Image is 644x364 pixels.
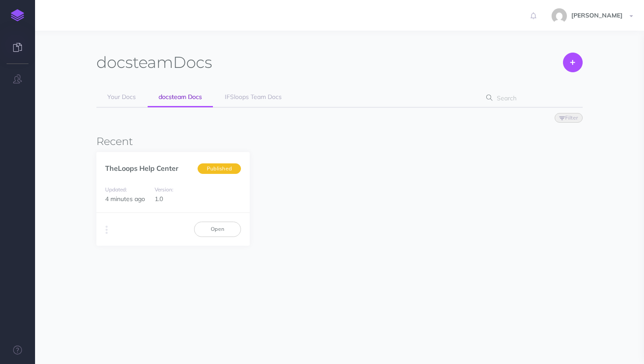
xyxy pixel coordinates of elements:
a: Open [194,222,241,237]
span: 1.0 [155,195,163,203]
button: Filter [555,113,583,123]
span: docsteam [96,53,173,72]
input: Search [494,90,569,106]
span: [PERSON_NAME] [567,11,627,19]
img: logo-mark.svg [11,9,24,21]
a: TheLoops Help Center [105,164,178,173]
a: IFSloops Team Docs [214,88,293,107]
h1: Docs [96,53,212,72]
h3: Recent [96,136,583,147]
span: 4 minutes ago [105,195,145,203]
small: Updated: [105,186,127,193]
span: Your Docs [107,93,136,101]
i: More actions [106,224,108,236]
span: docsteam Docs [159,93,202,101]
small: Version: [155,186,173,193]
span: IFSloops Team Docs [225,93,282,101]
img: 58e60416af45c89b35c9d831f570759b.jpg [552,8,567,24]
a: Your Docs [96,88,147,107]
a: docsteam Docs [148,88,213,107]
